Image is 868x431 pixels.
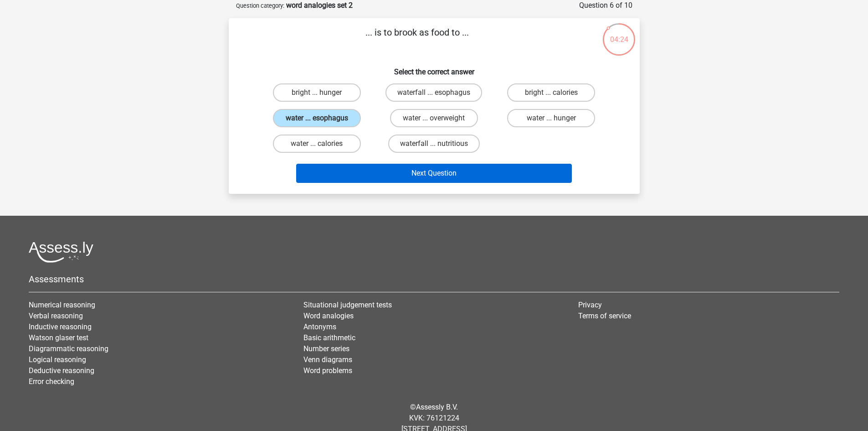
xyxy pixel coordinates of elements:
a: Diagrammatic reasoning [29,344,108,353]
small: Question category: [236,2,284,9]
a: Watson glaser test [29,333,88,342]
button: Next Question [296,164,572,183]
a: Deductive reasoning [29,366,94,375]
label: bright ... hunger [273,83,361,102]
p: ... is to brook as food to ... [243,26,591,53]
a: Inductive reasoning [29,322,92,331]
a: Antonyms [303,322,336,331]
a: Number series [303,344,349,353]
label: waterfall ... nutritious [388,135,480,153]
div: 04:24 [602,22,636,45]
label: water ... hunger [507,109,595,127]
a: Verbal reasoning [29,312,83,320]
h5: Assessments [29,274,839,285]
a: Logical reasoning [29,355,86,364]
strong: word analogies set 2 [286,1,353,10]
a: Situational judgement tests [303,301,392,309]
a: Basic arithmetic [303,333,355,342]
img: Assessly logo [29,241,93,263]
h6: Select the correct answer [243,60,625,76]
a: Terms of service [578,312,631,320]
a: Privacy [578,301,602,309]
a: Word problems [303,366,352,375]
a: Error checking [29,377,74,386]
label: water ... esophagus [273,109,361,127]
a: Assessly B.V. [416,403,458,411]
a: Word analogies [303,312,354,320]
label: waterfall ... esophagus [385,83,482,102]
a: Numerical reasoning [29,301,95,309]
label: water ... overweight [390,109,478,127]
label: water ... calories [273,135,361,153]
a: Venn diagrams [303,355,352,364]
label: bright ... calories [507,83,595,102]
